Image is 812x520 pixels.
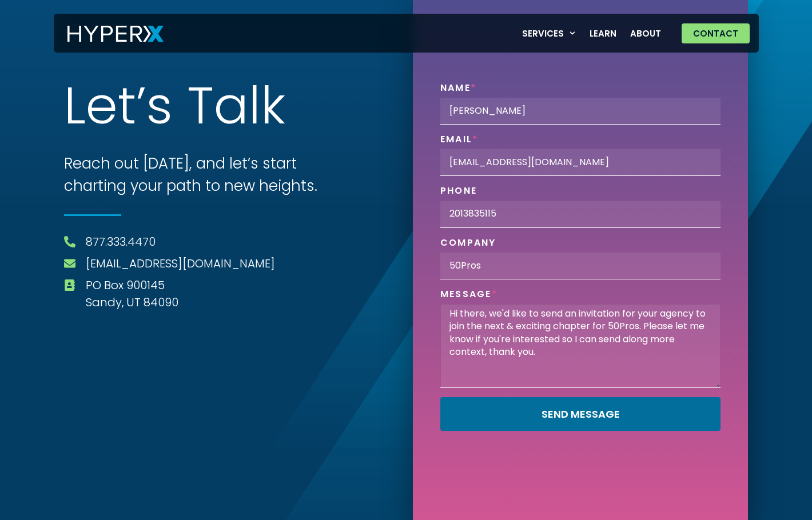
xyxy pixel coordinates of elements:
a: 877.333.4470 [86,233,156,250]
a: [EMAIL_ADDRESS][DOMAIN_NAME] [86,255,275,272]
label: Phone [440,185,477,201]
label: Name [440,82,476,98]
input: Only numbers and phone characters (#, -, *, etc) are accepted. [440,201,721,228]
img: HyperX Logo [67,26,164,42]
iframe: Drift Widget Chat Controller [755,463,798,506]
label: Message [440,289,497,304]
span: a [214,82,249,139]
a: About [623,22,668,45]
span: l [249,82,261,132]
span: e [86,82,118,138]
span: ’ [136,82,146,131]
button: Send Message [440,397,721,431]
a: Services [515,22,583,45]
span: PO Box 900145 Sandy, UT 84090 [83,277,178,311]
span: t [118,82,136,134]
label: Email [440,134,478,149]
a: Contact [682,23,750,43]
span: Send Message [542,409,620,419]
nav: Menu [515,22,668,45]
span: L [64,82,86,135]
span: k [261,82,285,136]
span: s [146,82,173,137]
a: Learn [583,22,623,45]
h3: Reach out [DATE], and let’s start charting your path to new heights. [64,153,344,197]
span: Contact [693,29,738,38]
span: T [187,82,214,137]
form: Contact Form [440,82,721,440]
label: Company [440,237,496,253]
